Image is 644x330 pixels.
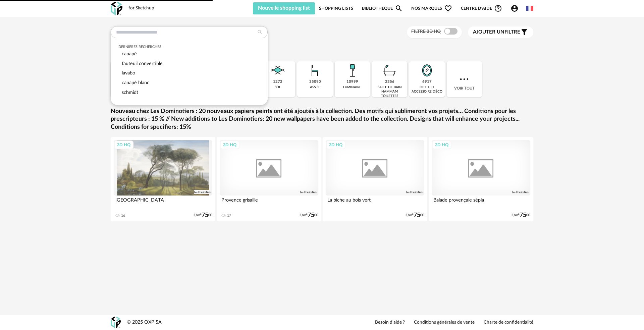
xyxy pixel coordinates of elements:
div: 1272 [273,79,282,85]
a: Shopping Lists [319,2,353,14]
span: Nos marques [411,2,452,14]
img: OXP [111,317,121,328]
a: Conditions générales de vente [414,320,475,326]
span: Heart Outline icon [444,4,452,12]
span: 75 [414,213,420,218]
span: Account Circle icon [511,4,522,12]
img: Luminaire.png [343,61,361,79]
div: 3D HQ [326,141,345,149]
span: Nouvelle shopping list [258,5,310,11]
a: 3D HQ [GEOGRAPHIC_DATA] 16 €/m²7500 [111,137,215,221]
div: €/m² 00 [512,213,530,218]
img: Salle%20de%20bain.png [381,61,399,79]
div: for Sketchup [128,5,154,11]
span: canapé blanc [122,80,149,85]
span: Help Circle Outline icon [494,4,502,12]
span: fauteuil convertible [122,61,163,66]
span: canapé [122,51,137,56]
a: 3D HQ Provence grisaille 17 €/m²7500 [217,137,321,221]
button: Ajouter unfiltre Filter icon [468,26,533,38]
div: Voir tout [447,61,482,97]
span: 75 [520,213,526,218]
span: Filtre 3D HQ [411,29,441,34]
div: assise [310,85,320,90]
div: 3D HQ [432,141,451,149]
span: filtre [473,29,520,36]
img: OXP [111,2,122,15]
div: © 2025 OXP SA [127,319,162,326]
div: La biche au bois vert [326,196,424,209]
div: luminaire [343,85,361,90]
div: 35090 [309,79,321,85]
img: Sol.png [269,61,287,79]
span: Filter icon [520,28,528,36]
div: €/m² 00 [300,213,318,218]
span: Ajouter un [473,30,504,35]
div: €/m² 00 [406,213,424,218]
img: fr [526,5,533,12]
a: Besoin d'aide ? [375,320,405,326]
span: Account Circle icon [511,4,519,12]
img: more.7b13dc1.svg [458,73,470,85]
span: Magnify icon [395,4,403,12]
div: salle de bain hammam toilettes [374,85,405,98]
div: Dernières recherches [118,45,260,49]
img: Miroir.png [418,61,436,79]
div: Balade provençale sépia [432,196,530,209]
div: 6917 [422,79,432,85]
div: 16 [121,213,125,218]
img: Assise.png [306,61,324,79]
div: 3D HQ [220,141,239,149]
div: [GEOGRAPHIC_DATA] [114,196,212,209]
a: 3D HQ La biche au bois vert €/m²7500 [323,137,427,221]
a: Charte de confidentialité [484,320,533,326]
div: 17 [227,213,231,218]
a: 3D HQ Balade provençale sépia €/m²7500 [429,137,533,221]
div: 10999 [346,79,358,85]
div: 2356 [385,79,394,85]
div: €/m² 00 [194,213,212,218]
span: schmidt [122,90,138,95]
span: lavabo [122,70,135,75]
div: 3D HQ [114,141,133,149]
div: Provence grisaille [220,196,318,209]
div: objet et accessoire déco [411,85,442,94]
span: 75 [308,213,314,218]
button: Nouvelle shopping list [253,2,315,14]
div: sol [275,85,281,90]
span: Centre d'aideHelp Circle Outline icon [461,4,502,12]
a: BibliothèqueMagnify icon [362,2,403,14]
span: 75 [202,213,208,218]
a: Nouveau chez Les Dominotiers : 20 nouveaux papiers peints ont été ajoutés à la collection. Des mo... [111,108,533,131]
